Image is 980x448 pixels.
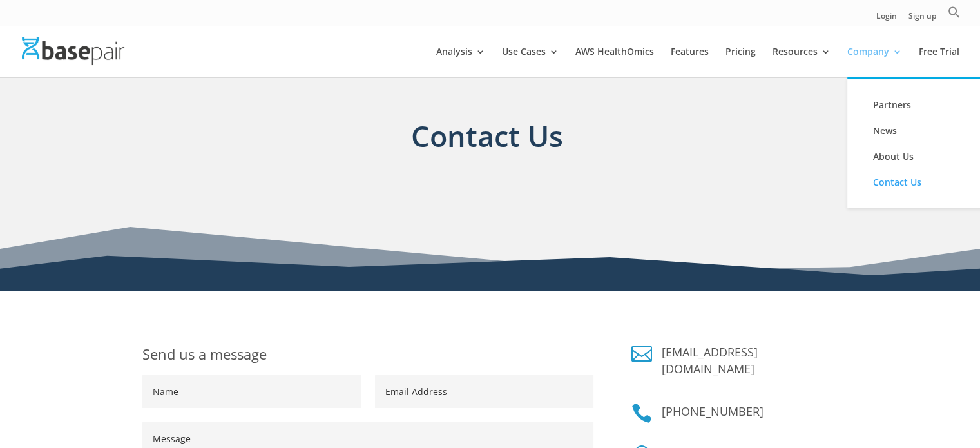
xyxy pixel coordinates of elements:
[631,403,652,424] a: 
[876,12,897,26] a: Login
[142,115,832,177] h1: Contact Us
[502,47,559,77] a: Use Cases
[662,344,758,376] a: [EMAIL_ADDRESS][DOMAIN_NAME]
[142,375,361,408] input: Name
[773,47,831,77] a: Resources
[22,37,124,65] img: Basepair
[948,6,961,19] svg: Search
[725,47,756,77] a: Pricing
[375,375,593,408] input: Email Address
[142,344,593,375] h1: Send us a message
[847,47,902,77] a: Company
[908,12,936,26] a: Sign up
[919,47,959,77] a: Free Trial
[662,404,764,419] a: [PHONE_NUMBER]
[631,344,652,364] a: 
[948,6,961,26] a: Search Icon Link
[671,47,709,77] a: Features
[436,47,485,77] a: Analysis
[575,47,654,77] a: AWS HealthOmics
[733,356,965,433] iframe: Drift Widget Chat Controller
